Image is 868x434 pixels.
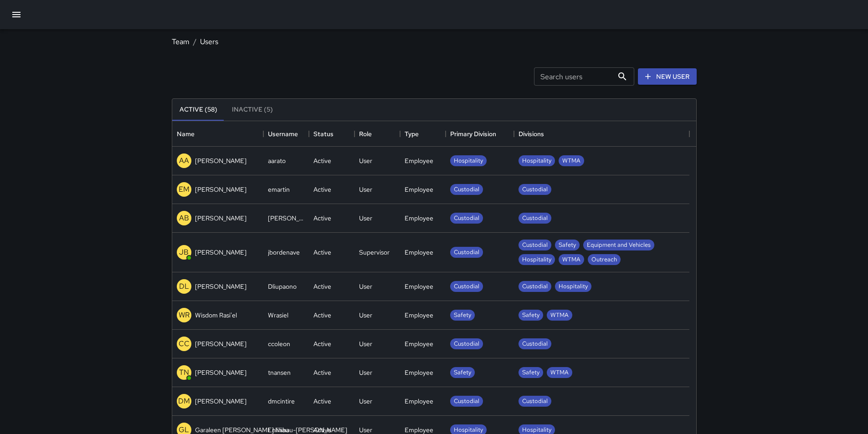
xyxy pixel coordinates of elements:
[195,248,247,257] p: [PERSON_NAME]
[450,121,496,147] div: Primary Division
[193,36,196,47] li: /
[405,311,433,320] div: Employee
[405,248,433,257] div: Employee
[405,282,433,291] div: Employee
[519,311,543,320] span: Safety
[179,281,189,292] p: DL
[450,157,487,165] span: Hospitality
[359,185,372,194] div: User
[405,397,433,406] div: Employee
[313,214,331,223] div: Active
[405,185,433,194] div: Employee
[268,282,297,291] div: Dliupaono
[359,248,390,257] div: Supervisor
[519,214,551,223] span: Custodial
[195,311,237,320] p: Wisdom Rasi'el
[195,397,247,406] p: [PERSON_NAME]
[450,340,483,348] span: Custodial
[446,121,514,147] div: Primary Division
[547,311,572,320] span: WTMA
[313,248,331,257] div: Active
[514,121,689,147] div: Divisions
[313,185,331,194] div: Active
[359,282,372,291] div: User
[359,214,372,223] div: User
[268,185,290,194] div: emartin
[559,255,584,264] span: WTMA
[268,368,291,377] div: tnansen
[450,368,475,377] span: Safety
[268,156,286,165] div: aarato
[172,37,190,46] a: Team
[588,255,621,264] span: Outreach
[195,185,247,194] p: [PERSON_NAME]
[179,213,189,224] p: AB
[313,339,331,348] div: Active
[177,121,195,147] div: Name
[263,121,309,147] div: Username
[268,339,290,348] div: ccoleon
[313,282,331,291] div: Active
[179,184,190,195] p: EM
[405,368,433,377] div: Employee
[268,248,300,257] div: jbordenave
[195,156,247,165] p: [PERSON_NAME]
[519,368,543,377] span: Safety
[268,121,298,147] div: Username
[519,397,551,406] span: Custodial
[450,185,483,194] span: Custodial
[450,214,483,223] span: Custodial
[519,241,551,250] span: Custodial
[195,368,247,377] p: [PERSON_NAME]
[405,214,433,223] div: Employee
[519,340,551,348] span: Custodial
[179,367,189,378] p: TN
[405,339,433,348] div: Employee
[354,121,400,147] div: Role
[195,214,247,223] p: [PERSON_NAME]
[225,99,280,121] button: Inactive (5)
[195,339,247,348] p: [PERSON_NAME]
[638,68,697,85] a: New User
[359,339,372,348] div: User
[313,156,331,165] div: Active
[200,37,218,46] a: Users
[519,282,551,291] span: Custodial
[405,121,419,147] div: Type
[450,397,483,406] span: Custodial
[405,156,433,165] div: Employee
[309,121,354,147] div: Status
[400,121,446,147] div: Type
[313,368,331,377] div: Active
[268,397,295,406] div: dmcintire
[555,282,591,291] span: Hospitality
[313,311,331,320] div: Active
[519,157,555,165] span: Hospitality
[547,368,572,377] span: WTMA
[555,241,580,250] span: Safety
[313,121,334,147] div: Status
[559,157,584,165] span: WTMA
[450,311,475,320] span: Safety
[583,241,654,250] span: Equipment and Vehicles
[179,155,189,166] p: AA
[359,311,372,320] div: User
[178,396,190,407] p: DM
[519,185,551,194] span: Custodial
[179,310,190,321] p: WR
[359,397,372,406] div: User
[268,214,304,223] div: arlen
[195,282,247,291] p: [PERSON_NAME]
[172,121,263,147] div: Name
[359,368,372,377] div: User
[450,248,483,257] span: Custodial
[359,121,372,147] div: Role
[268,311,288,320] div: Wrasiel
[179,338,190,349] p: CC
[313,397,331,406] div: Active
[359,156,372,165] div: User
[519,255,555,264] span: Hospitality
[450,282,483,291] span: Custodial
[519,121,544,147] div: Divisions
[179,247,189,258] p: JB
